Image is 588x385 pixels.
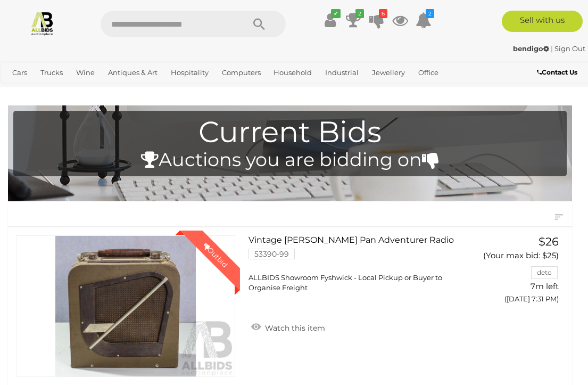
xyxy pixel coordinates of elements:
a: bendigo [513,44,551,53]
a: Outbid [16,235,235,377]
button: Search [233,11,286,37]
a: Hospitality [167,64,213,81]
h4: Auctions you are bidding on [19,150,561,170]
div: Outbid [191,231,240,280]
a: Vintage [PERSON_NAME] Pan Adventurer Radio 53390-99 ALLBIDS Showroom Fyshwick - Local Pickup or B... [256,235,470,292]
h1: Current Bids [19,116,561,149]
a: $26 (Your max bid: $25) deto 7m left ([DATE] 7:31 PM) [486,235,561,309]
span: | [551,44,553,53]
a: ✔ [322,11,338,30]
a: Sell with us [502,11,583,32]
a: Household [269,64,316,81]
a: Trucks [36,64,67,81]
a: 2 [416,11,432,30]
i: 2 [355,9,364,18]
i: ✔ [331,9,341,18]
span: $26 [539,235,559,248]
a: Cars [8,64,31,81]
i: 6 [379,9,387,18]
a: Watch this item [249,319,328,335]
a: Jewellery [368,64,409,81]
b: Contact Us [537,68,577,76]
a: Wine [72,64,99,81]
a: Antiques & Art [104,64,162,81]
a: Sign Out [554,44,585,53]
a: Office [414,64,443,81]
a: Industrial [321,64,363,81]
a: Computers [218,64,265,81]
span: Watch this item [262,323,325,333]
a: Contact Us [537,67,580,78]
a: 2 [345,11,361,30]
strong: bendigo [513,44,549,53]
a: [GEOGRAPHIC_DATA] [43,81,127,99]
img: Allbids.com.au [30,11,55,36]
i: 2 [426,9,434,18]
a: Sports [8,81,38,99]
a: 6 [369,11,385,30]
